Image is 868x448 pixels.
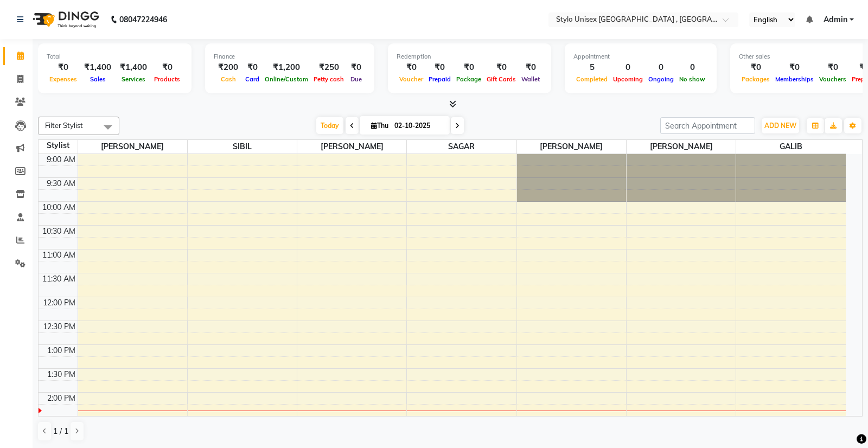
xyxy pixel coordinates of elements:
[116,61,151,74] div: ₹1,400
[816,75,849,83] span: Vouchers
[454,61,484,74] div: ₹0
[188,140,297,153] span: SIBIL
[47,75,80,83] span: Expenses
[47,52,183,61] div: Total
[242,61,262,74] div: ₹0
[773,75,816,83] span: Memberships
[39,140,78,151] div: Stylist
[214,52,366,61] div: Finance
[44,178,78,189] div: 9:30 AM
[739,75,773,83] span: Packages
[646,61,676,74] div: 0
[218,75,239,83] span: Cash
[45,345,78,356] div: 1:00 PM
[397,75,426,83] span: Voucher
[45,369,78,380] div: 1:30 PM
[78,140,187,153] span: [PERSON_NAME]
[391,118,445,134] input: 2025-10-02
[80,61,116,74] div: ₹1,400
[44,154,78,165] div: 9:00 AM
[407,140,516,153] span: SAGAR
[676,75,708,83] span: No show
[262,61,311,74] div: ₹1,200
[151,75,183,83] span: Products
[660,117,755,134] input: Search Appointment
[426,61,454,74] div: ₹0
[762,118,799,133] button: ADD NEW
[676,61,708,74] div: 0
[151,61,183,74] div: ₹0
[368,121,391,130] span: Thu
[47,61,80,74] div: ₹0
[311,75,347,83] span: Petty cash
[40,202,78,213] div: 10:00 AM
[316,117,343,134] span: Today
[764,121,796,130] span: ADD NEW
[347,61,366,74] div: ₹0
[816,61,849,74] div: ₹0
[297,140,406,153] span: [PERSON_NAME]
[311,61,347,74] div: ₹250
[40,249,78,261] div: 11:00 AM
[40,273,78,285] div: 11:30 AM
[45,121,83,130] span: Filter Stylist
[824,14,847,25] span: Admin
[773,61,816,74] div: ₹0
[519,61,542,74] div: ₹0
[53,426,68,437] span: 1 / 1
[646,75,676,83] span: Ongoing
[41,321,78,332] div: 12:30 PM
[426,75,454,83] span: Prepaid
[45,393,78,404] div: 2:00 PM
[484,61,519,74] div: ₹0
[119,75,148,83] span: Services
[573,75,610,83] span: Completed
[454,75,484,83] span: Package
[519,75,542,83] span: Wallet
[739,61,773,74] div: ₹0
[119,4,167,35] b: 08047224946
[214,61,242,74] div: ₹200
[610,61,646,74] div: 0
[397,52,542,61] div: Redemption
[262,75,311,83] span: Online/Custom
[573,52,708,61] div: Appointment
[736,140,846,153] span: GALIB
[40,226,78,237] div: 10:30 AM
[573,61,610,74] div: 5
[484,75,519,83] span: Gift Cards
[610,75,646,83] span: Upcoming
[28,4,102,35] img: logo
[41,297,78,309] div: 12:00 PM
[627,140,736,153] span: [PERSON_NAME]
[397,61,426,74] div: ₹0
[242,75,262,83] span: Card
[87,75,108,83] span: Sales
[517,140,626,153] span: [PERSON_NAME]
[348,75,365,83] span: Due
